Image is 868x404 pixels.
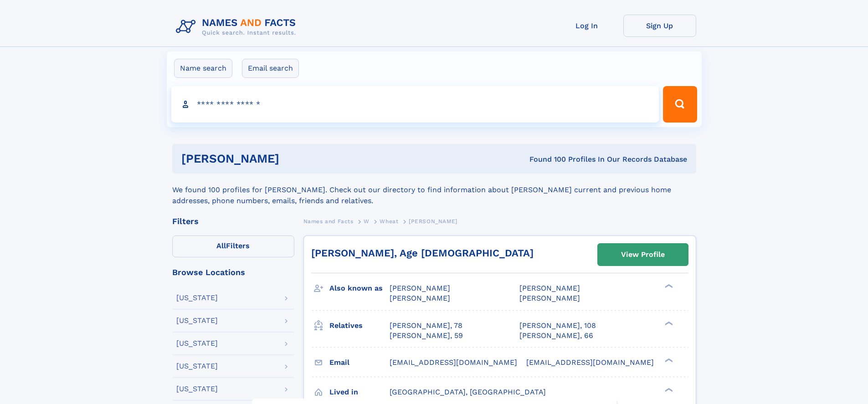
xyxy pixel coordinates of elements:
[663,283,673,289] div: ❯
[181,153,405,164] h1: [PERSON_NAME]
[174,59,232,78] label: Name search
[242,59,299,78] label: Email search
[390,321,462,331] a: [PERSON_NAME], 78
[171,86,659,123] input: search input
[172,235,294,257] label: Filters
[303,215,354,227] a: Names and Facts
[172,174,696,206] div: We found 100 profiles for [PERSON_NAME]. Check out our directory to find information about [PERSO...
[623,15,696,37] a: Sign Up
[216,241,226,250] span: All
[550,15,623,37] a: Log In
[329,281,390,296] h3: Also known as
[380,215,398,227] a: Wheat
[519,331,593,341] a: [PERSON_NAME], 66
[663,320,673,326] div: ❯
[663,387,673,393] div: ❯
[390,358,517,367] span: [EMAIL_ADDRESS][DOMAIN_NAME]
[329,318,390,333] h3: Relatives
[390,294,450,302] span: [PERSON_NAME]
[663,86,697,123] button: Search Button
[329,384,390,400] h3: Lived in
[176,385,218,393] div: [US_STATE]
[409,218,457,225] span: [PERSON_NAME]
[621,244,665,265] div: View Profile
[176,294,218,302] div: [US_STATE]
[598,244,688,266] a: View Profile
[526,358,654,367] span: [EMAIL_ADDRESS][DOMAIN_NAME]
[364,215,370,227] a: W
[519,294,580,302] span: [PERSON_NAME]
[390,284,450,292] span: [PERSON_NAME]
[172,15,303,39] img: Logo Names and Facts
[663,357,673,363] div: ❯
[176,363,218,370] div: [US_STATE]
[176,317,218,324] div: [US_STATE]
[390,388,546,396] span: [GEOGRAPHIC_DATA], [GEOGRAPHIC_DATA]
[380,218,398,225] span: Wheat
[364,218,370,225] span: W
[390,331,463,341] a: [PERSON_NAME], 59
[172,217,294,225] div: Filters
[519,321,596,331] a: [PERSON_NAME], 108
[176,340,218,347] div: [US_STATE]
[404,154,687,164] div: Found 100 Profiles In Our Records Database
[311,247,534,259] a: [PERSON_NAME], Age [DEMOGRAPHIC_DATA]
[329,355,390,370] h3: Email
[519,284,580,292] span: [PERSON_NAME]
[172,268,294,276] div: Browse Locations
